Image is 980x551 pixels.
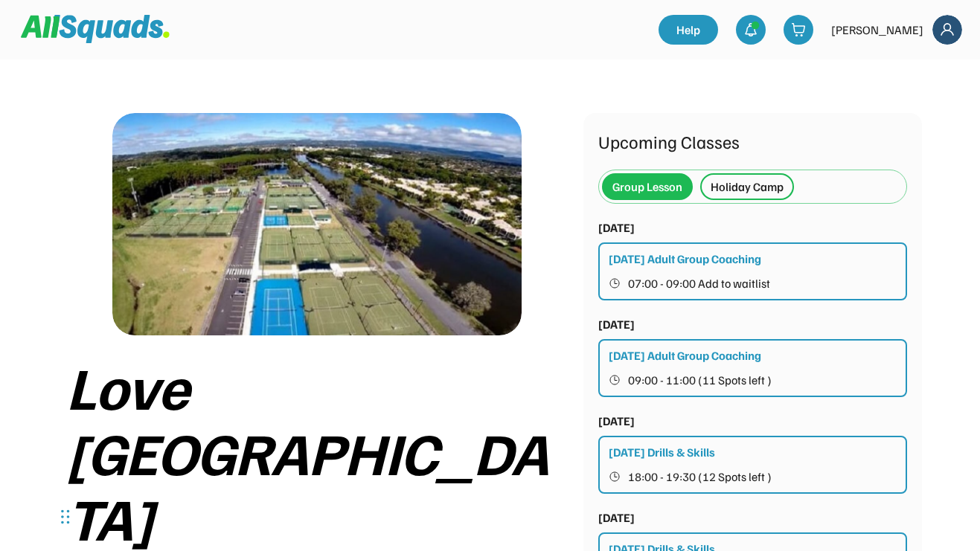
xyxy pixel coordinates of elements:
[609,347,761,364] div: [DATE] Adult Group Coaching
[598,509,635,526] div: [DATE]
[628,277,770,289] span: 07:00 - 09:00 Add to waitlist
[932,15,962,45] img: Frame%2018.svg
[612,178,682,196] div: Group Lesson
[21,15,170,43] img: Squad%20Logo.svg
[628,471,772,483] span: 18:00 - 19:30 (12 Spots left )
[598,128,907,155] div: Upcoming Classes
[609,467,898,486] button: 18:00 - 19:30 (12 Spots left )
[711,178,784,196] div: Holiday Camp
[609,274,898,293] button: 07:00 - 09:00 Add to waitlist
[598,219,635,236] div: [DATE]
[743,22,758,37] img: bell-03%20%281%29.svg
[598,315,635,333] div: [DATE]
[791,22,806,37] img: shopping-cart-01%20%281%29.svg
[659,15,718,45] a: Help
[609,443,715,461] div: [DATE] Drills & Skills
[628,374,772,386] span: 09:00 - 11:00 (11 Spots left )
[66,353,569,550] div: Love [GEOGRAPHIC_DATA]
[112,113,522,335] img: love%20tennis%20cover.jpg
[598,412,635,430] div: [DATE]
[609,250,761,268] div: [DATE] Adult Group Coaching
[609,370,898,390] button: 09:00 - 11:00 (11 Spots left )
[831,21,923,39] div: [PERSON_NAME]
